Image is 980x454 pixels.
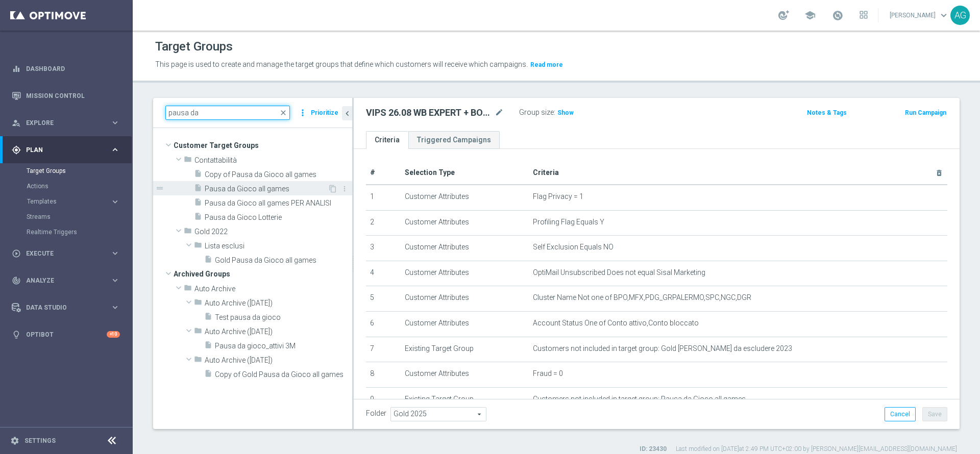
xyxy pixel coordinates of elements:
[27,228,106,236] a: Realtime Triggers
[12,82,120,109] div: Mission Control
[26,147,110,153] span: Plan
[279,109,287,117] span: close
[366,286,401,312] td: 5
[11,65,120,73] button: equalizer Dashboard
[11,146,120,154] div: gps_fixed Plan keyboard_arrow_right
[12,276,21,285] i: track_changes
[204,312,212,324] i: insert_drive_file
[27,163,132,179] div: Target Groups
[401,210,529,236] td: Customer Attributes
[12,118,110,128] div: Explore
[184,284,192,295] i: folder
[11,92,120,100] button: Mission Control
[533,218,604,226] span: Profiling Flag Equals Y
[401,337,529,362] td: Existing Target Group
[533,319,699,327] span: Account Status One of Conto attivo,Conto bloccato
[155,39,233,54] h1: Target Groups
[529,59,564,70] button: Read more
[366,185,401,210] td: 1
[194,169,202,181] i: insert_drive_file
[194,184,202,195] i: insert_drive_file
[401,261,529,286] td: Customer Attributes
[110,118,120,128] i: keyboard_arrow_right
[401,311,529,337] td: Customer Attributes
[12,145,110,155] div: Plan
[533,168,559,176] span: Criteria
[27,197,120,206] button: Templates keyboard_arrow_right
[205,170,352,179] span: Copy of Pausa da Gioco all games
[922,407,947,421] button: Save
[889,8,950,23] a: [PERSON_NAME]keyboard_arrow_down
[205,299,352,308] span: Auto Archive (2023-04-16)
[329,185,337,193] i: Duplicate Target group
[215,370,352,379] span: Copy of Gold Pausa da Gioco all games
[205,213,352,222] span: Pausa da Gioco Lotterie
[110,302,120,312] i: keyboard_arrow_right
[194,355,202,367] i: folder
[904,107,947,118] button: Run Campaign
[366,387,401,413] td: 9
[804,10,816,21] span: school
[110,197,120,207] i: keyboard_arrow_right
[554,108,555,117] label: :
[366,161,401,185] th: #
[401,387,529,413] td: Existing Target Group
[366,337,401,362] td: 7
[205,199,352,208] span: Pausa da Gioco all games PER ANALISI
[366,409,386,418] label: Folder
[935,169,943,177] i: delete_forever
[205,327,352,336] span: Auto Archive (2023-04-22)
[401,286,529,312] td: Customer Attributes
[27,198,110,205] div: Templates
[110,145,120,155] i: keyboard_arrow_right
[408,131,500,149] a: Triggered Campaigns
[495,107,504,119] i: mode_edit
[11,304,120,312] button: Data Studio keyboard_arrow_right
[676,445,957,453] label: Last modified on [DATE] at 2:49 PM UTC+02:00 by [PERSON_NAME][EMAIL_ADDRESS][DOMAIN_NAME]
[26,321,107,348] a: Optibot
[806,107,848,118] button: Notes & Tags
[557,109,574,116] span: Show
[366,107,493,119] h2: VIPS 26.08 WB EXPERT + BOOMBET
[12,249,110,258] div: Execute
[12,249,21,258] i: play_circle_outline
[165,106,290,120] input: Quick find group or folder
[309,106,340,120] button: Prioritize
[885,407,916,421] button: Cancel
[401,161,529,185] th: Selection Type
[11,249,120,258] button: play_circle_outline Execute keyboard_arrow_right
[205,185,328,193] span: Pausa da Gioco all games
[204,341,212,352] i: insert_drive_file
[174,267,352,281] span: Archived Groups
[27,182,106,190] a: Actions
[215,342,352,350] span: Pausa da gioco_attivi 3M
[533,192,583,201] span: Flag Privacy = 1
[194,298,202,310] i: folder
[366,261,401,286] td: 4
[401,236,529,261] td: Customer Attributes
[194,228,352,236] span: Gold 2022
[184,226,192,238] i: folder
[12,64,21,73] i: equalizer
[12,276,110,285] div: Analyze
[366,236,401,261] td: 3
[342,106,352,120] button: chevron_left
[11,331,120,339] div: lightbulb Optibot +10
[12,55,120,82] div: Dashboard
[27,167,106,175] a: Target Groups
[12,330,21,339] i: lightbulb
[519,108,554,117] label: Group size
[27,209,132,224] div: Streams
[194,212,202,224] i: insert_drive_file
[155,60,528,68] span: This page is used to create and manage the target groups that define which customers will receive...
[27,213,106,221] a: Streams
[11,119,120,127] button: person_search Explore keyboard_arrow_right
[194,285,352,293] span: Auto Archive
[194,156,352,165] span: Contattabilit&#xE0;
[110,275,120,285] i: keyboard_arrow_right
[533,395,746,403] span: Customers not included in target group: Pausa da Gioco all games
[342,109,352,118] i: chevron_left
[194,326,202,338] i: folder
